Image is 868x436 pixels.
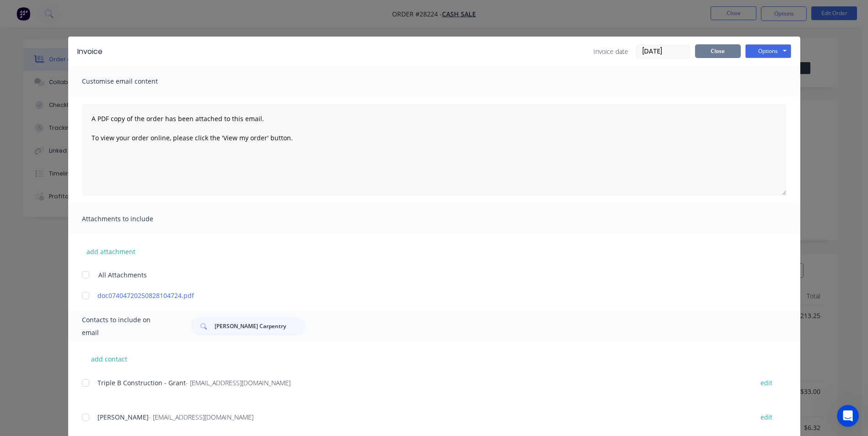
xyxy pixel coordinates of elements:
button: Options [745,44,791,58]
div: Invoice [77,46,102,57]
button: edit [755,411,778,423]
a: doc07404720250828104724.pdf [97,291,744,300]
span: Invoice date [593,47,628,56]
span: - [EMAIL_ADDRESS][DOMAIN_NAME] [186,378,291,387]
span: Customise email content [82,75,183,88]
span: [PERSON_NAME] [97,413,149,421]
span: - [EMAIL_ADDRESS][DOMAIN_NAME] [149,413,253,421]
button: Close [695,44,741,58]
input: Search... [215,317,305,335]
span: All Attachments [98,270,147,280]
textarea: A PDF copy of the order has been attached to this email. To view your order online, please click ... [82,104,787,196]
span: Contacts to include on email [82,314,168,339]
span: Triple B Construction - Grant [97,378,186,387]
button: edit [755,377,778,389]
iframe: Intercom live chat [837,405,859,427]
button: add contact [82,352,137,366]
span: Attachments to include [82,213,183,225]
button: add attachment [82,245,140,258]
